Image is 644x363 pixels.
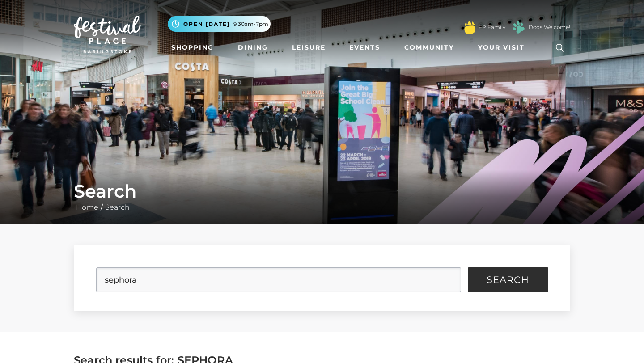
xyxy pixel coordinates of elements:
[475,39,533,56] a: Your Visit
[74,16,141,53] img: Festival Place Logo
[74,203,101,211] a: Home
[288,39,329,56] a: Leisure
[346,39,384,56] a: Events
[529,23,570,31] a: Dogs Welcome!
[74,181,570,202] h1: Search
[479,23,505,31] a: FP Family
[233,20,268,28] span: 9.30am-7pm
[401,39,458,56] a: Community
[168,16,271,32] button: Open [DATE] 9.30am-7pm
[487,275,529,284] span: Search
[103,203,132,211] a: Search
[67,181,577,213] div: /
[183,20,230,28] span: Open [DATE]
[96,267,461,292] input: Search Site
[478,43,525,52] span: Your Visit
[468,267,548,292] button: Search
[168,39,217,56] a: Shopping
[234,39,271,56] a: Dining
